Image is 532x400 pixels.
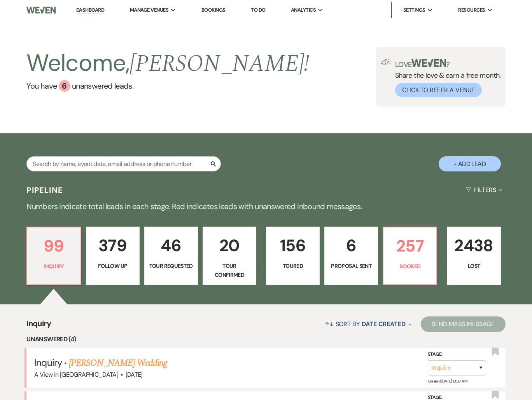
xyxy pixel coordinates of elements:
a: You have 6 unanswered leads. [26,80,309,92]
a: 2438Lost [447,227,500,285]
a: 257Booked [383,227,437,285]
a: 46Tour Requested [144,227,198,285]
img: weven-logo-green.svg [411,59,446,67]
span: Inquiry [34,356,61,369]
span: [DATE] [126,370,143,379]
p: Proposal Sent [329,262,373,270]
p: Tour Requested [149,262,193,270]
p: 379 [91,232,135,259]
span: Inquiry [26,318,51,334]
span: Resources [458,6,485,14]
span: Analytics [291,6,316,14]
p: Follow Up [91,262,135,270]
p: 2438 [452,232,495,259]
span: Created: [DATE] 10:32 AM [428,379,467,384]
a: Dashboard [76,7,104,14]
span: Manage Venues [130,6,168,14]
span: Settings [403,6,425,14]
img: loud-speaker-illustration.svg [381,59,390,65]
a: [PERSON_NAME] Wedding [69,356,167,370]
p: Love ? [395,59,501,68]
span: Date Created [362,320,406,328]
a: 99Inquiry [26,227,81,285]
label: Stage: [428,350,486,359]
p: Inquiry [32,262,75,271]
h3: Pipeline [26,185,63,196]
a: 156Toured [266,227,320,285]
div: 6 [59,80,70,92]
span: ↑↓ [325,320,334,328]
a: Bookings [201,7,226,13]
p: 156 [271,232,315,259]
p: Booked [388,262,432,271]
p: 257 [388,233,432,259]
a: 6Proposal Sent [324,227,378,285]
h2: Welcome, [26,47,309,80]
p: Toured [271,262,315,270]
p: 46 [149,232,193,259]
button: Sort By Date Created [322,314,415,334]
button: + Add Lead [439,156,501,171]
span: [PERSON_NAME] ! [129,46,309,82]
li: Unanswered (4) [26,334,505,344]
p: 20 [208,232,251,259]
a: 20Tour Confirmed [203,227,256,285]
p: Lost [452,262,495,270]
p: Tour Confirmed [208,262,251,279]
p: 99 [32,233,75,259]
img: Weven Logo [26,2,56,18]
div: Share the love & earn a free month. [390,59,501,97]
button: Send Mass Message [421,316,506,332]
button: Filters [463,180,505,200]
a: To Do [251,7,265,13]
button: Click to Refer a Venue [395,83,482,97]
a: 379Follow Up [86,227,140,285]
span: A View in [GEOGRAPHIC_DATA] [34,370,118,379]
p: 6 [329,232,373,259]
input: Search by name, event date, email address or phone number [26,156,221,171]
